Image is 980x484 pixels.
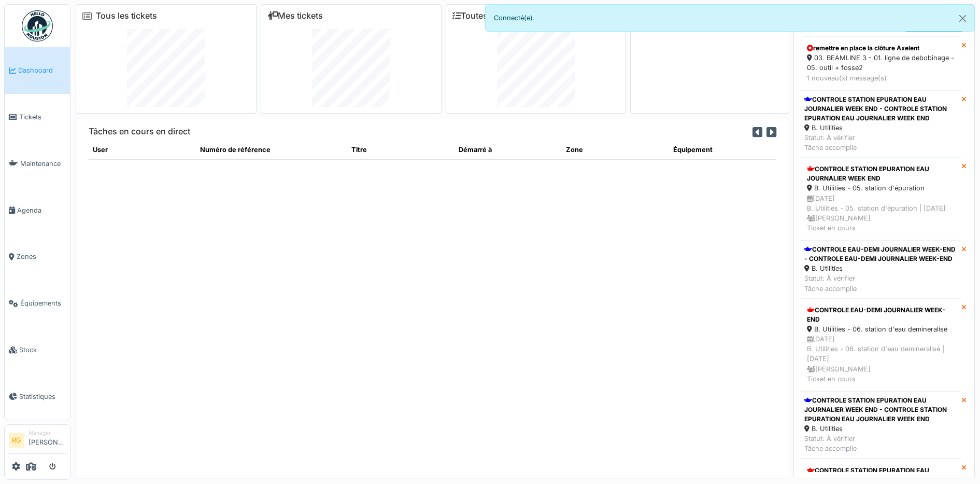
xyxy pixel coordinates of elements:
[20,298,66,308] span: Équipements
[9,433,24,448] li: RG
[96,11,157,21] a: Tous les tickets
[5,327,70,374] a: Stock
[5,233,70,280] a: Zones
[807,164,955,183] div: CONTROLE STATION EPURATION EAU JOURNALIER WEEK END
[804,245,957,264] div: CONTROLE EAU-DEMI JOURNALIER WEEK-END - CONTROLE EAU-DEMI JOURNALIER WEEK-END
[267,11,323,21] a: Mes tickets
[93,146,108,154] span: translation missing: fr.shared.user
[17,252,66,261] span: Zones
[5,280,70,327] a: Équipements
[19,112,66,122] span: Tickets
[800,298,961,391] a: CONTROLE EAU-DEMI JOURNALIER WEEK-END B. Utilities - 06. station d'eau demineralisé [DATE]B. Util...
[562,141,669,159] th: Zone
[455,141,562,159] th: Démarré à
[485,4,975,32] div: Connecté(e).
[800,36,961,90] a: remettre en place la clôture Axelent 03. BEAMLINE 3 - 01. ligne de debobinage - 05. outil + fosse...
[807,324,955,334] div: B. Utilities - 06. station d'eau demineralisé
[5,373,70,420] a: Statistiques
[951,5,974,32] button: Close
[800,157,961,240] a: CONTROLE STATION EPURATION EAU JOURNALIER WEEK END B. Utilities - 05. station d'épuration [DATE]B...
[807,334,955,384] div: [DATE] B. Utilities - 06. station d'eau demineralisé | [DATE] [PERSON_NAME] Ticket en cours
[807,73,955,83] div: 1 nouveau(x) message(s)
[807,183,955,193] div: B. Utilities - 05. station d'épuration
[19,345,66,355] span: Stock
[804,264,957,273] div: B. Utilities
[17,205,66,215] span: Agenda
[29,429,66,451] li: [PERSON_NAME]
[5,141,70,187] a: Maintenance
[807,53,955,73] div: 03. BEAMLINE 3 - 01. ligne de debobinage - 05. outil + fosse2
[452,11,530,21] a: Toutes les tâches
[804,434,957,453] div: Statut: À vérifier Tâche accomplie
[18,65,66,75] span: Dashboard
[800,90,961,158] a: CONTROLE STATION EPURATION EAU JOURNALIER WEEK END - CONTROLE STATION EPURATION EAU JOURNALIER WE...
[347,141,455,159] th: Titre
[804,133,957,153] div: Statut: À vérifier Tâche accomplie
[804,95,957,123] div: CONTROLE STATION EPURATION EAU JOURNALIER WEEK END - CONTROLE STATION EPURATION EAU JOURNALIER WE...
[807,44,955,53] div: remettre en place la clôture Axelent
[19,392,66,402] span: Statistiques
[800,391,961,459] a: CONTROLE STATION EPURATION EAU JOURNALIER WEEK END - CONTROLE STATION EPURATION EAU JOURNALIER WE...
[807,306,955,324] div: CONTROLE EAU-DEMI JOURNALIER WEEK-END
[5,187,70,233] a: Agenda
[804,396,957,424] div: CONTROLE STATION EPURATION EAU JOURNALIER WEEK END - CONTROLE STATION EPURATION EAU JOURNALIER WE...
[807,193,955,233] div: [DATE] B. Utilities - 05. station d'épuration | [DATE] [PERSON_NAME] Ticket en cours
[800,240,961,298] a: CONTROLE EAU-DEMI JOURNALIER WEEK-END - CONTROLE EAU-DEMI JOURNALIER WEEK-END B. Utilities Statut...
[22,10,53,42] img: Badge_color-CXgf-gQk.svg
[669,141,776,159] th: Équipement
[5,94,70,141] a: Tickets
[804,123,957,133] div: B. Utilities
[9,429,66,454] a: RG Manager[PERSON_NAME]
[804,424,957,434] div: B. Utilities
[29,429,66,437] div: Manager
[20,159,66,169] span: Maintenance
[804,273,957,293] div: Statut: À vérifier Tâche accomplie
[89,127,190,136] h6: Tâches en cours en direct
[5,47,70,94] a: Dashboard
[196,141,347,159] th: Numéro de référence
